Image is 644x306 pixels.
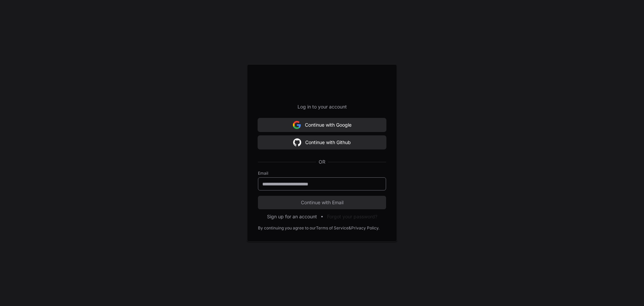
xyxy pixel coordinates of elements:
[267,213,317,220] button: Sign up for an account
[258,196,386,209] button: Continue with Email
[293,136,301,149] img: Sign in with google
[348,225,351,231] div: &
[258,103,386,110] p: Log in to your account
[258,171,386,176] label: Email
[293,118,301,132] img: Sign in with google
[327,213,377,220] button: Forgot your password?
[258,136,386,149] button: Continue with Github
[316,159,328,165] span: OR
[258,118,386,132] button: Continue with Google
[316,225,348,231] a: Terms of Service
[258,199,386,206] span: Continue with Email
[351,225,379,231] a: Privacy Policy.
[258,225,316,231] div: By continuing you agree to our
